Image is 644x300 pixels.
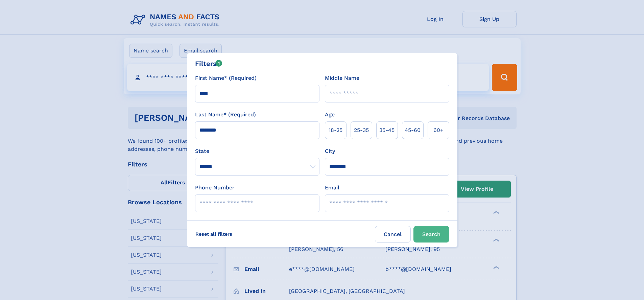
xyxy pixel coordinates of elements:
[325,147,335,155] label: City
[325,74,359,82] label: Middle Name
[195,184,235,192] label: Phone Number
[405,126,421,134] span: 45‑60
[379,126,395,134] span: 35‑45
[329,126,342,134] span: 18‑25
[195,59,222,69] div: Filters
[433,126,444,134] span: 60+
[191,226,237,242] label: Reset all filters
[195,147,319,155] label: State
[354,126,369,134] span: 25‑35
[195,74,257,82] label: First Name* (Required)
[413,226,449,243] button: Search
[375,226,411,243] label: Cancel
[195,111,256,119] label: Last Name* (Required)
[325,184,339,192] label: Email
[325,111,335,119] label: Age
